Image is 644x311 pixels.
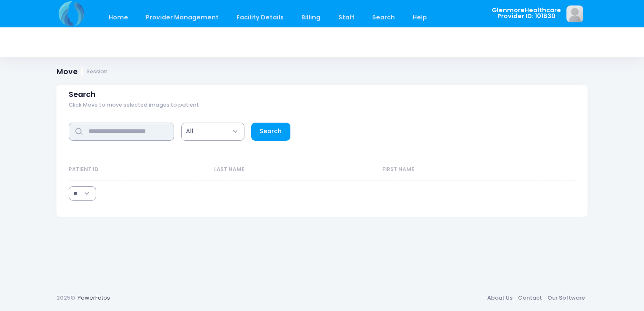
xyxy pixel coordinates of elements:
span: 2025© [56,294,75,302]
span: All [186,127,193,136]
a: Home [100,8,136,27]
a: Search [364,8,403,27]
a: Search [251,123,290,141]
h1: Move [56,67,107,76]
span: All [181,123,244,141]
a: Provider Management [137,8,227,27]
a: Billing [293,8,329,27]
small: Session [86,69,107,75]
span: GlenmoreHealthcare Provider ID: 101830 [492,7,561,19]
a: Our Software [545,290,588,306]
img: image [566,5,583,22]
a: Contact [515,290,545,306]
th: First Name [378,159,554,181]
a: About Us [484,290,515,306]
span: Search [69,90,96,99]
a: Staff [330,8,362,27]
a: Facility Details [228,8,292,27]
span: Click Move to move selected images to patient [69,102,199,108]
a: PowerFotos [78,294,110,302]
th: Patient ID [69,159,210,181]
a: Help [405,8,435,27]
th: Last Name [210,159,378,181]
